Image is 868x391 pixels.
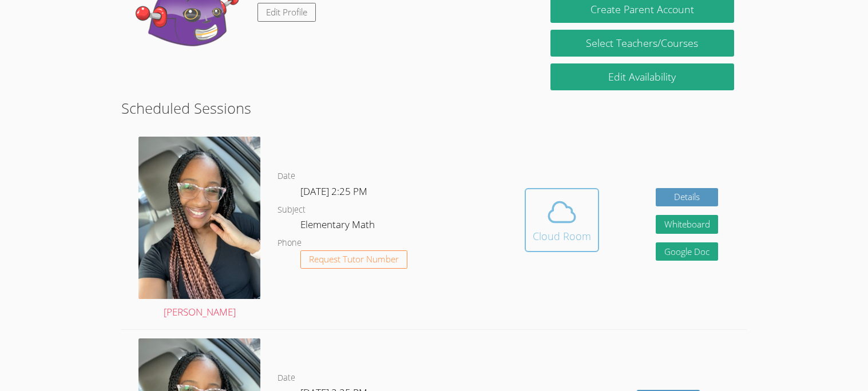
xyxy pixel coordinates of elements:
button: Cloud Room [525,188,599,252]
a: [PERSON_NAME] [138,137,260,321]
button: Request Tutor Number [300,250,407,269]
span: [DATE] 2:25 PM [300,185,367,198]
a: Edit Availability [550,63,734,90]
span: Request Tutor Number [309,255,399,264]
dt: Date [278,371,295,385]
dd: Elementary Math [300,217,377,236]
a: Select Teachers/Courses [550,30,734,57]
button: Whiteboard [656,215,719,234]
img: avatar.jpg [138,137,260,299]
div: Cloud Room [533,228,591,244]
dt: Phone [278,236,302,250]
a: Google Doc [656,242,719,261]
dt: Subject [278,203,306,217]
a: Details [656,188,719,207]
dt: Date [278,169,295,183]
a: Edit Profile [257,3,316,22]
h2: Scheduled Sessions [121,97,746,119]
